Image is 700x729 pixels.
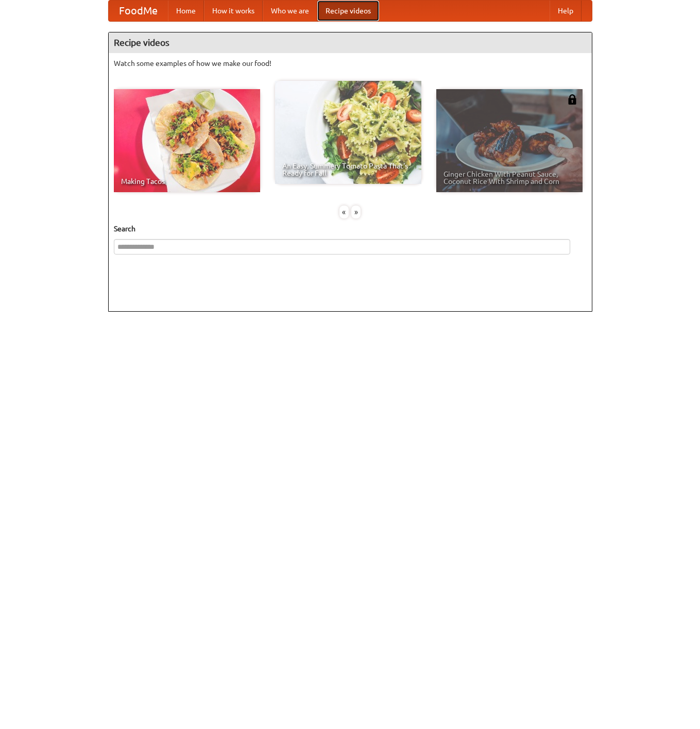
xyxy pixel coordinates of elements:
span: An Easy, Summery Tomato Pasta That's Ready for Fall [282,162,414,177]
div: » [351,206,361,218]
a: Home [168,1,204,21]
a: Who we are [263,1,317,21]
a: Help [550,1,582,21]
div: « [339,206,349,218]
a: An Easy, Summery Tomato Pasta That's Ready for Fall [275,81,421,184]
a: Recipe videos [317,1,379,21]
h5: Search [114,224,587,234]
span: Making Tacos [121,178,253,185]
p: Watch some examples of how we make our food! [114,58,587,69]
a: FoodMe [109,1,168,21]
img: 483408.png [567,94,577,105]
h4: Recipe videos [109,32,592,53]
a: Making Tacos [114,89,260,192]
a: How it works [204,1,263,21]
